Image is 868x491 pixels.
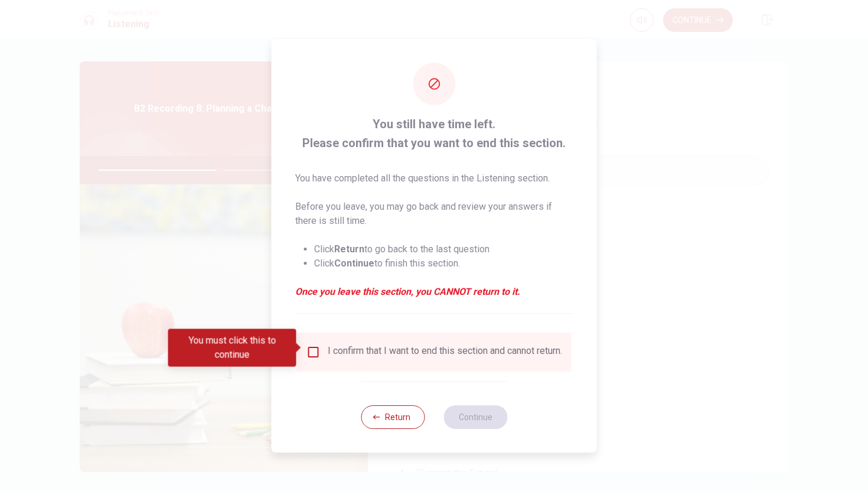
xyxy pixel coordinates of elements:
span: You still have time left. Please confirm that you want to end this section. [295,115,573,152]
strong: Continue [334,258,374,269]
div: I confirm that I want to end this section and cannot return. [328,345,562,359]
li: Click to finish this section. [314,256,573,271]
div: You must click this to continue [168,329,296,367]
button: Return [361,405,425,429]
em: Once you leave this section, you CANNOT return to it. [295,285,573,299]
span: You must click this to continue [306,345,321,359]
p: Before you leave, you may go back and review your answers if there is still time. [295,200,573,228]
p: You have completed all the questions in the Listening section. [295,171,573,186]
li: Click to go back to the last question [314,242,573,256]
strong: Return [334,243,364,255]
button: Continue [443,405,507,429]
